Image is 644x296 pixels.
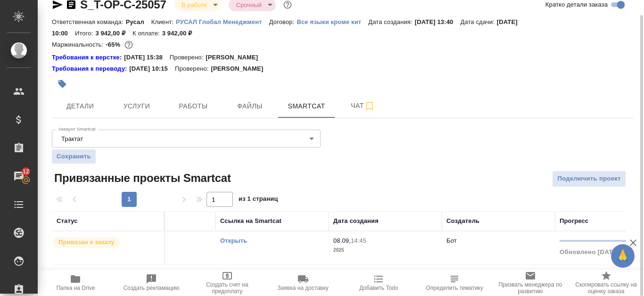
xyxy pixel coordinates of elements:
[368,18,414,25] p: Дата создания:
[176,17,269,25] a: РУСАЛ Глобал Менеджмент
[106,41,123,48] p: -65%
[75,30,95,37] p: Итого:
[123,39,135,51] button: 5433.60 RUB;
[38,270,114,296] button: Папка на Drive
[114,270,190,296] button: Создать рекламацию
[126,18,151,25] p: Русал
[175,64,211,74] p: Проверено:
[132,30,162,37] p: К оплате:
[2,164,35,188] a: 12
[52,171,231,186] span: Привязанные проекты Smartcat
[58,135,86,143] button: Трактат
[493,270,569,296] button: Призвать менеджера по развитию
[58,100,103,112] span: Детали
[333,216,379,226] div: Дата создания
[176,18,269,25] p: РУСАЛ Глобал Менеджмент
[568,270,644,296] button: Скопировать ссылку на оценку заказа
[52,64,129,74] div: Нажми, чтобы открыть папку с инструкцией
[57,152,91,161] span: Сохранить
[415,18,461,25] p: [DATE] 13:40
[611,244,635,268] button: 🙏
[560,248,638,255] span: Обновлено [DATE] 03:25
[284,100,329,112] span: Smartcat
[557,173,621,184] span: Подключить проект
[57,216,78,226] div: Статус
[206,53,265,62] p: [PERSON_NAME]
[446,216,479,226] div: Создатель
[179,1,210,9] button: В работе
[340,100,386,112] span: Чат
[195,281,260,295] span: Создать счет на предоплату
[341,270,417,296] button: Добавить Todo
[52,18,126,25] p: Ответственная команда:
[52,74,73,94] button: Добавить тэг
[17,167,35,176] span: 12
[220,216,281,226] div: Ссылка на Smartcat
[446,237,457,244] p: Бот
[269,18,297,25] p: Договор:
[265,270,341,296] button: Заявка на доставку
[574,281,638,295] span: Скопировать ссылку на оценку заказа
[426,285,483,291] span: Определить тематику
[233,1,264,9] button: Срочный
[277,285,328,291] span: Заявка на доставку
[52,41,106,48] p: Маржинальность:
[151,18,176,25] p: Клиент:
[52,130,321,148] div: Трактат
[190,270,265,296] button: Создать счет на предоплату
[333,237,351,244] p: 08.09,
[460,18,496,25] p: Дата сдачи:
[227,100,272,112] span: Файлы
[297,18,368,25] p: Все языки кроме кит
[58,238,115,247] p: Привязан к заказу
[351,237,366,244] p: 14:45
[297,17,368,25] a: Все языки кроме кит
[95,30,132,37] p: 3 942,00 ₽
[552,171,626,187] button: Подключить проект
[170,53,206,62] p: Проверено:
[211,64,270,74] p: [PERSON_NAME]
[239,193,278,207] span: из 1 страниц
[171,100,216,112] span: Работы
[498,281,563,295] span: Призвать менеджера по развитию
[129,64,175,74] p: [DATE] 10:15
[162,30,199,37] p: 3 942,00 ₽
[417,270,493,296] button: Определить тематику
[220,237,247,244] a: Открыть
[124,53,170,62] p: [DATE] 15:38
[56,285,95,291] span: Папка на Drive
[615,246,631,266] span: 🙏
[52,64,129,74] a: Требования к переводу:
[114,100,159,112] span: Услуги
[333,246,437,255] p: 2025
[124,285,180,291] span: Создать рекламацию
[52,53,124,62] a: Требования к верстке:
[52,149,96,164] button: Сохранить
[52,53,124,62] div: Нажми, чтобы открыть папку с инструкцией
[364,100,375,112] svg: Подписаться
[560,216,588,226] div: Прогресс
[359,285,398,291] span: Добавить Todo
